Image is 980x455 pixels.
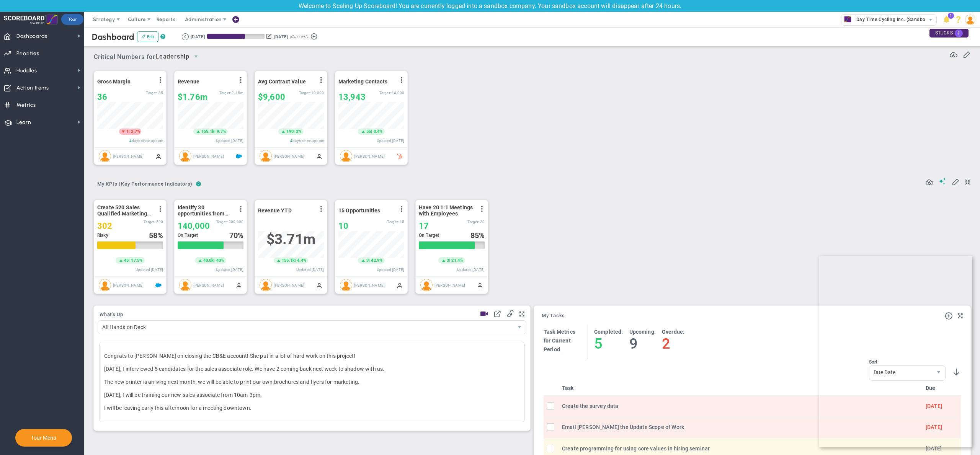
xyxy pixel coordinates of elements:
[229,220,243,224] span: 200,000
[420,279,433,291] img: Greg Day
[129,258,130,263] span: |
[136,267,163,272] span: Updated [DATE]
[340,279,352,291] img: Greg Day
[16,28,47,44] span: Dashboards
[216,258,224,263] span: 40%
[419,221,429,231] span: 17
[128,16,146,22] span: Culture
[16,114,31,130] span: Learn
[155,52,189,62] span: Leadership
[434,283,465,287] span: [PERSON_NAME]
[99,279,111,291] img: Greg Day
[182,33,189,40] button: Go to previous period
[258,78,306,85] span: Avg Contract Value
[104,378,520,386] p: The new printer is arriving next month, we will be able to print our own brochures and flyers for...
[193,283,224,287] span: [PERSON_NAME]
[258,92,285,102] span: $9,600
[419,204,474,217] span: Have 20 1:1 Meetings with Employees
[100,312,123,318] button: What's Up
[124,258,129,264] span: 45
[662,335,684,352] h4: 2
[16,63,37,79] span: Huddles
[97,221,112,231] span: 302
[292,139,324,143] span: days since update
[179,279,191,291] img: Greg Day
[189,50,203,63] span: select
[354,154,385,158] span: [PERSON_NAME]
[451,258,463,263] span: 21.4%
[542,313,565,318] span: My Tasks
[544,346,560,352] span: Period
[295,258,296,263] span: |
[594,335,623,352] h4: 5
[952,178,959,185] span: Edit My KPIs
[178,233,198,238] span: On Target
[191,33,205,40] div: [DATE]
[282,258,295,264] span: 155.1k
[948,13,954,19] span: 1
[97,92,107,102] span: 36
[338,221,348,231] span: 10
[629,328,656,335] h4: Upcoming:
[258,207,292,214] span: Revenue YTD
[470,231,485,240] div: %
[311,91,324,95] span: 10,000
[193,154,224,158] span: [PERSON_NAME]
[369,258,370,263] span: |
[397,282,403,288] span: Manually Updated
[113,154,144,158] span: [PERSON_NAME]
[104,352,520,360] p: Congrats to [PERSON_NAME] on closing the CB&E account! She put in a lot of hard work on this proj...
[449,258,450,263] span: |
[340,150,352,162] img: Jane Wilson
[290,33,308,40] span: (Current)
[185,16,221,22] span: Administration
[392,91,404,95] span: 14,000
[457,267,485,272] span: Updated [DATE]
[201,129,214,135] span: 155.1k
[338,78,387,85] span: Marketing Contacts
[155,282,162,288] span: Salesforce Enabled<br ></span>Sandbox: Quarterly Leads and Opportunities
[113,283,144,287] span: [PERSON_NAME]
[297,258,306,263] span: 4.4%
[559,381,923,396] th: Task
[544,328,575,335] h4: Task Metrics
[274,154,304,158] span: [PERSON_NAME]
[843,15,853,24] img: 33675.Company.photo
[477,282,483,288] span: Manually Updated
[131,258,142,263] span: 17.5%
[178,204,233,217] span: Identify 30 opportunities from SmithCo resulting in $200K new sales
[229,231,238,240] span: 70
[377,139,404,143] span: Updated [DATE]
[379,91,391,95] span: Target:
[94,178,196,190] span: My KPIs (Key Performance Indicators)
[29,434,59,441] button: Tour Menu
[131,129,140,134] span: 2.7%
[129,139,132,143] span: 4
[132,139,163,143] span: days since update
[419,233,439,238] span: On Target
[354,283,385,287] span: [PERSON_NAME]
[316,153,322,159] span: Manually Updated
[16,97,36,113] span: Metrics
[153,12,180,27] span: Reports
[232,91,243,95] span: 2,154,350
[366,258,369,264] span: 3
[149,231,157,240] span: 58
[963,50,970,58] span: Edit or Add Critical Numbers
[219,91,231,95] span: Target:
[470,231,479,240] span: 85
[286,129,293,135] span: 190
[98,321,513,334] span: All Hands on Deck
[290,139,292,143] span: 4
[178,92,207,102] span: $1,758,367
[203,258,214,264] span: 40.0k
[513,321,526,334] span: select
[467,220,479,224] span: Target:
[94,178,196,191] button: My KPIs (Key Performance Indicators)
[562,402,920,410] div: Create the survey data
[93,16,115,22] span: Strategy
[925,15,936,25] span: select
[562,444,920,452] div: Create programming for using core values in hiring seminar
[266,231,315,248] span: $3,707,282
[387,220,399,224] span: Target:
